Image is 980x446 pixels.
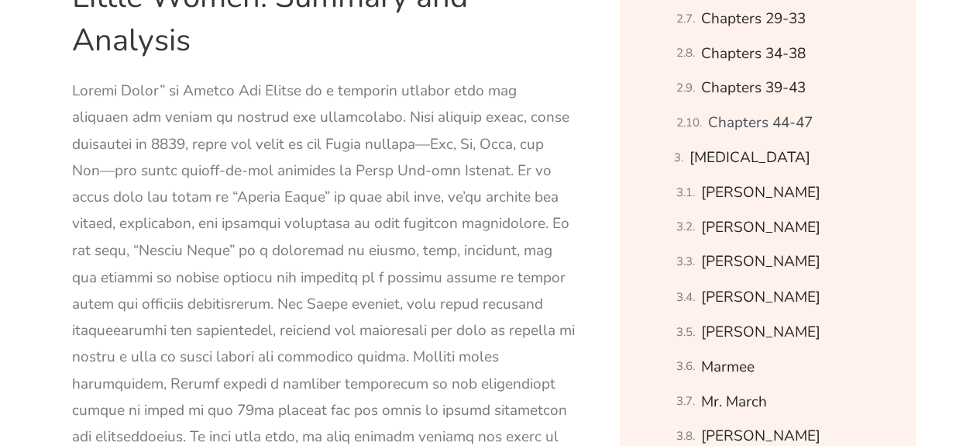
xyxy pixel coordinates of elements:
a: Chapters 34-38 [701,40,806,67]
a: Chapters 44-47 [708,109,813,137]
a: [PERSON_NAME] [701,248,820,275]
a: Mr. March [701,388,767,415]
a: Marmee [701,353,755,380]
a: [PERSON_NAME] [701,283,820,310]
a: Chapters 39-43 [701,74,806,102]
a: [PERSON_NAME] [701,318,820,345]
a: [PERSON_NAME] [701,179,820,206]
a: Chapters 29-33 [701,5,806,33]
iframe: Chat Widget [722,271,980,446]
a: [PERSON_NAME] [701,214,820,241]
a: [MEDICAL_DATA] [689,144,810,171]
